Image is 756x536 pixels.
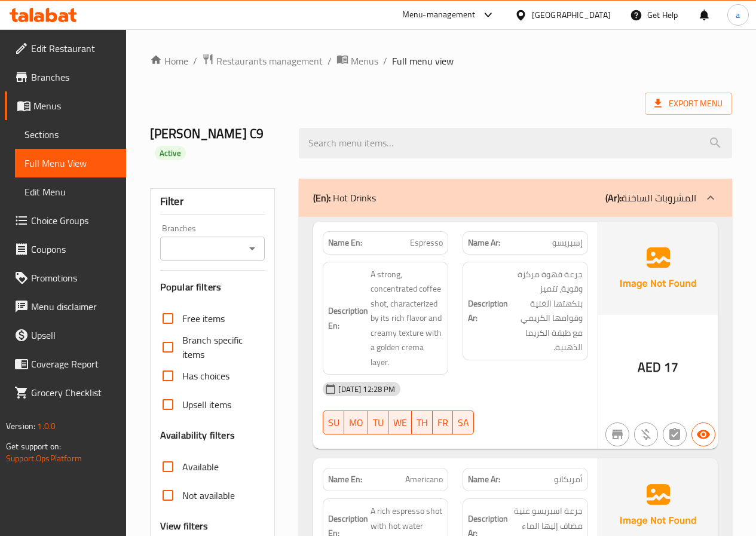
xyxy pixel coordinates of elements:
[5,34,126,63] a: Edit Restaurant
[605,191,696,205] p: المشروبات الساخنة
[393,414,407,431] span: WE
[605,422,629,446] button: Not branch specific item
[5,378,126,407] a: Grocery Checklist
[437,414,448,431] span: FR
[155,146,186,160] div: Active
[691,422,715,446] button: Available
[155,148,186,159] span: Active
[160,428,235,442] h3: Availability filters
[654,96,723,111] span: Export Menu
[5,350,126,378] a: Coverage Report
[182,369,229,383] span: Has choices
[371,267,443,370] span: A strong, concentrated coffee shot, characterized by its rich flavor and creamy texture with a go...
[373,414,384,431] span: TU
[5,264,126,292] a: Promotions
[664,356,678,379] span: 17
[216,54,323,68] span: Restaurants management
[645,93,732,115] span: Export Menu
[33,99,117,113] span: Menus
[299,128,732,158] input: search
[25,185,117,199] span: Edit Menu
[336,53,378,69] a: Menus
[344,411,368,434] button: MO
[6,451,82,466] a: Support.OpsPlatform
[351,54,378,68] span: Menus
[468,296,508,326] strong: Description Ar:
[453,411,474,434] button: SA
[37,418,56,434] span: 1.0.0
[31,70,117,84] span: Branches
[5,91,126,120] a: Menus
[410,237,443,249] span: Espresso
[333,384,400,395] span: [DATE] 12:28 PM
[31,328,117,342] span: Upsell
[160,280,265,294] h3: Popular filters
[638,356,661,379] span: AED
[5,206,126,235] a: Choice Groups
[458,414,469,431] span: SA
[31,41,117,56] span: Edit Restaurant
[552,237,583,249] span: إسبريسو
[402,8,476,22] div: Menu-management
[605,189,622,207] b: (Ar):
[31,385,117,400] span: Grocery Checklist
[182,488,235,503] span: Not available
[736,8,740,22] span: a
[202,53,323,69] a: Restaurants management
[468,237,500,249] strong: Name Ar:
[433,411,453,434] button: FR
[150,125,285,161] h2: [PERSON_NAME] C9
[323,411,344,434] button: SU
[598,222,718,315] img: Ae5nvW7+0k+MAAAAAElFTkSuQmCC
[5,235,126,264] a: Coupons
[368,411,388,434] button: TU
[15,177,126,206] a: Edit Menu
[392,54,454,68] span: Full menu view
[313,189,330,207] b: (En):
[349,414,363,431] span: MO
[160,189,265,215] div: Filter
[328,414,339,431] span: SU
[31,242,117,256] span: Coupons
[182,333,256,362] span: Branch specific items
[31,299,117,314] span: Menu disclaimer
[160,519,209,533] h3: View filters
[182,311,225,326] span: Free items
[510,267,583,355] span: جرعة قهوة مركزة وقوية، تتميز بنكهتها الغنية وقوامها الكريمي مع طبقة الكريما الذهبية.
[328,54,332,68] li: /
[150,54,188,68] a: Home
[31,271,117,285] span: Promotions
[328,304,368,333] strong: Description En:
[554,473,583,486] span: أمريكانو
[412,411,433,434] button: TH
[388,411,412,434] button: WE
[328,237,362,249] strong: Name En:
[405,473,443,486] span: Americano
[663,422,687,446] button: Not has choices
[6,418,35,434] span: Version:
[328,473,362,486] strong: Name En:
[25,156,117,170] span: Full Menu View
[313,191,376,205] p: Hot Drinks
[244,240,261,257] button: Open
[383,54,387,68] li: /
[6,439,61,454] span: Get support on:
[31,357,117,371] span: Coverage Report
[31,213,117,228] span: Choice Groups
[150,53,732,69] nav: breadcrumb
[417,414,428,431] span: TH
[5,63,126,91] a: Branches
[5,321,126,350] a: Upsell
[15,120,126,149] a: Sections
[25,127,117,142] span: Sections
[532,8,611,22] div: [GEOGRAPHIC_DATA]
[15,149,126,177] a: Full Menu View
[182,460,219,474] span: Available
[5,292,126,321] a: Menu disclaimer
[182,397,231,412] span: Upsell items
[299,179,732,217] div: (En): Hot Drinks(Ar):المشروبات الساخنة
[193,54,197,68] li: /
[634,422,658,446] button: Purchased item
[468,473,500,486] strong: Name Ar:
